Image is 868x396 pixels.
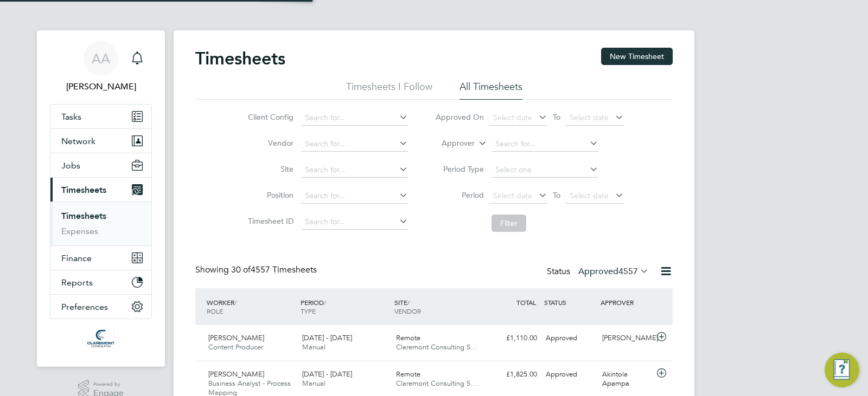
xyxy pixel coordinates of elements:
span: Finance [61,253,92,263]
span: To [550,188,564,202]
label: Approved [578,266,649,277]
span: Preferences [61,302,108,312]
span: Manual [302,379,325,388]
span: AA [92,51,110,66]
li: Timesheets I Follow [346,80,432,100]
div: Status [547,264,651,280]
div: APPROVER [598,293,654,312]
label: Site [245,164,293,174]
span: Reports [61,277,93,288]
input: Select one [492,163,598,178]
span: Select date [570,191,609,200]
span: Remote [396,333,420,342]
span: Claremont Consulting S… [396,379,477,388]
div: Approved [541,366,598,384]
span: Tasks [61,112,81,122]
span: / [324,298,326,307]
div: WORKER [204,293,298,321]
label: Client Config [245,112,293,122]
input: Search for... [301,215,408,230]
button: Reports [50,270,151,294]
span: [PERSON_NAME] [208,369,264,379]
a: Tasks [50,105,151,128]
button: Engage Resource Center [825,353,859,387]
h2: Timesheets [195,48,285,69]
div: £1,110.00 [485,329,541,347]
label: Approved On [435,112,484,122]
div: STATUS [541,293,598,312]
span: Content Producer [208,342,263,352]
label: Position [245,190,293,200]
span: Network [61,136,95,146]
span: / [407,298,410,307]
input: Search for... [301,163,408,178]
span: [PERSON_NAME] [208,333,264,342]
input: Search for... [301,189,408,204]
span: Timesheets [61,185,106,195]
input: Search for... [492,137,598,152]
span: Manual [302,342,325,352]
span: Select date [570,113,609,122]
span: 30 of [231,264,251,275]
span: Select date [493,191,532,200]
span: 4557 Timesheets [231,264,317,275]
button: Jobs [50,153,151,177]
span: TOTAL [516,298,536,307]
span: ROLE [207,307,223,315]
span: [DATE] - [DATE] [302,369,352,379]
button: Network [50,129,151,153]
a: AA[PERSON_NAME] [50,41,152,93]
span: Powered by [93,380,124,389]
a: Go to home page [50,330,152,347]
a: Expenses [61,226,98,236]
span: 4557 [618,266,638,277]
span: VENDOR [394,307,421,315]
button: Filter [492,215,526,232]
div: Akintola Apampa [598,366,654,393]
span: Select date [493,113,532,122]
input: Search for... [301,111,408,126]
button: Preferences [50,295,151,319]
div: SITE [392,293,486,321]
span: / [234,298,237,307]
button: New Timesheet [601,48,673,65]
button: Finance [50,246,151,270]
div: PERIOD [298,293,392,321]
img: claremontconsulting1-logo-retina.png [87,330,114,347]
label: Vendor [245,138,293,148]
div: Approved [541,329,598,347]
div: £1,825.00 [485,366,541,384]
div: Showing [195,264,319,276]
span: To [550,110,564,124]
span: Claremont Consulting S… [396,342,477,352]
label: Approver [426,138,475,149]
button: Timesheets [50,178,151,202]
span: Remote [396,369,420,379]
label: Period [435,190,484,200]
span: Jobs [61,160,80,171]
a: Timesheets [61,211,106,221]
label: Period Type [435,164,484,174]
span: [DATE] - [DATE] [302,333,352,342]
nav: Main navigation [37,30,165,367]
div: Timesheets [50,202,151,245]
label: Timesheet ID [245,216,293,226]
span: TYPE [301,307,316,315]
div: [PERSON_NAME] [598,329,654,347]
input: Search for... [301,137,408,152]
li: All Timesheets [459,80,522,100]
span: Afzal Ahmed [50,80,152,93]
